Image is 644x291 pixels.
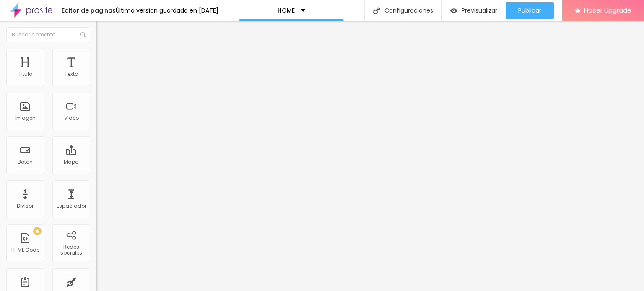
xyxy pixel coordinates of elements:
input: Buscar elemento [6,27,90,42]
span: Previsualizar [462,7,497,14]
div: Editor de paginas [57,8,116,13]
span: Publicar [518,7,541,14]
div: Titulo [18,71,32,77]
div: Video [64,115,79,121]
button: Publicar [506,2,554,19]
span: Hacer Upgrade [584,7,631,14]
div: Mapa [64,159,79,165]
div: Última versíon guardada en [DATE] [116,8,218,13]
img: view-1.svg [450,7,457,14]
iframe: Editor [96,21,644,291]
div: Botón [18,159,33,165]
div: Divisor [17,203,34,209]
div: Imagen [15,115,36,121]
div: Espaciador [57,203,86,209]
button: Previsualizar [442,2,506,19]
div: HTML Code [11,247,39,253]
div: Texto [65,71,78,77]
p: HOME [278,8,295,13]
img: Icone [80,32,86,37]
div: Redes sociales [55,244,88,256]
img: Icone [373,7,380,14]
